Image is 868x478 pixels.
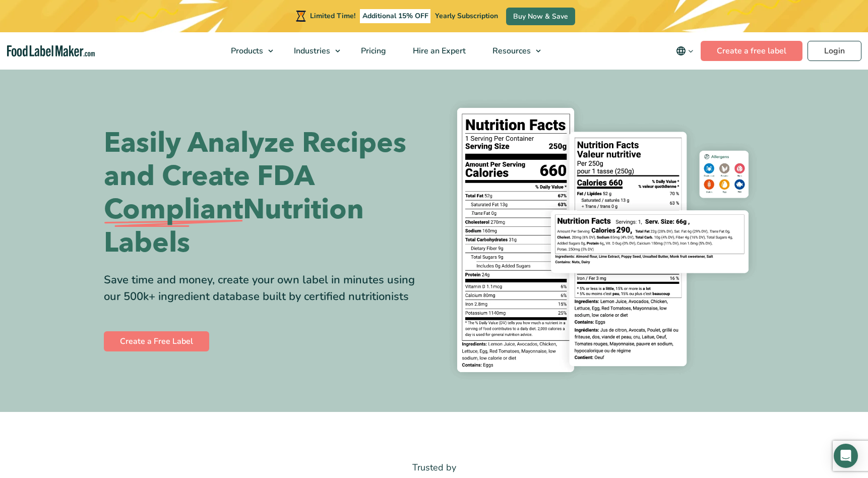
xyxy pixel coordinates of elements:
span: Products [228,45,264,56]
span: Resources [489,45,532,56]
a: Create a Free Label [104,331,209,351]
span: Additional 15% OFF [360,9,431,23]
a: Products [218,32,278,70]
span: Limited Time! [310,11,355,21]
span: Yearly Subscription [435,11,498,21]
a: Resources [479,32,546,70]
a: Login [808,41,861,61]
a: Hire an Expert [400,32,477,70]
div: Save time and money, create your own label in minutes using our 500k+ ingredient database built b... [104,272,426,305]
a: Industries [281,32,345,70]
a: Pricing [348,32,397,70]
span: Industries [291,45,331,56]
span: Pricing [358,45,387,56]
p: Trusted by [104,460,764,475]
span: Compliant [104,193,243,226]
span: Hire an Expert [410,45,467,56]
h1: Easily Analyze Recipes and Create FDA Nutrition Labels [104,127,426,260]
a: Buy Now & Save [506,8,575,25]
a: Create a free label [701,41,802,61]
div: Open Intercom Messenger [834,444,858,468]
